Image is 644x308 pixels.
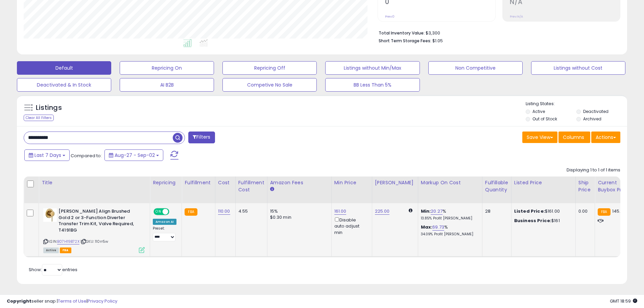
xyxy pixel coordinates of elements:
a: 110.00 [218,208,230,215]
div: Fulfillment Cost [238,179,264,193]
a: 225.00 [375,208,390,215]
div: Amazon AI [153,219,176,225]
a: B07H19B72X [57,239,79,244]
div: 15% [270,208,326,214]
a: 161.00 [334,208,347,215]
div: Listed Price [514,179,573,186]
span: Columns [563,134,584,141]
button: Last 7 Days [24,149,70,161]
div: Fulfillment [185,179,212,186]
button: Aug-27 - Sep-02 [104,149,163,161]
span: ON [154,209,163,215]
div: % [421,208,477,221]
b: Max: [421,224,433,230]
button: Filters [188,132,215,143]
button: Columns [558,132,590,143]
div: ASIN: [43,208,145,252]
b: Short Term Storage Fees: [379,38,431,44]
th: The percentage added to the cost of goods (COGS) that forms the calculator for Min & Max prices. [418,176,482,203]
a: Terms of Use [58,298,87,304]
button: Listings without Cost [531,61,625,75]
div: [PERSON_NAME] [375,179,415,186]
strong: Copyright [7,298,31,304]
span: Show: entries [29,266,77,273]
div: Clear All Filters [24,115,54,121]
div: Current Buybox Price [598,179,633,193]
small: Prev: 0 [385,15,395,19]
small: Prev: N/A [510,15,523,19]
a: Privacy Policy [88,298,117,304]
button: AI B2B [120,78,214,92]
button: Save View [522,132,557,143]
a: 20.27 [431,208,443,215]
span: All listings currently available for purchase on Amazon [43,247,59,253]
b: Listed Price: [514,208,545,214]
button: Repricing Off [222,61,317,75]
li: $3,300 [379,28,615,37]
div: Fulfillable Quantity [485,179,508,193]
small: FBA [185,208,197,216]
div: $0.30 min [270,214,326,220]
span: 2025-09-10 18:59 GMT [610,298,637,304]
div: 4.55 [238,208,262,214]
p: 13.85% Profit [PERSON_NAME] [421,216,477,221]
span: 145.99 [612,208,626,214]
div: Min Price [334,179,369,186]
span: Aug-27 - Sep-02 [115,152,155,159]
img: 31OiOTctOeL._SL40_.jpg [43,208,57,222]
div: Displaying 1 to 1 of 1 items [567,167,620,173]
button: Competive No Sale [222,78,317,92]
small: FBA [598,208,610,216]
b: Total Inventory Value: [379,30,425,36]
div: seller snap | | [7,298,117,305]
div: Preset: [153,226,176,241]
small: Amazon Fees. [270,186,274,192]
div: Cost [218,179,233,186]
label: Out of Stock [532,116,557,122]
div: $161 [514,218,570,224]
div: Ship Price [578,179,592,193]
span: Compared to: [71,152,102,159]
div: % [421,224,477,237]
h5: Listings [36,103,62,113]
div: $161.00 [514,208,570,214]
span: | SKU: 110rr5w [80,239,108,244]
div: Markup on Cost [421,179,479,186]
a: 69.73 [432,224,444,231]
span: Last 7 Days [34,152,61,159]
div: Repricing [153,179,179,186]
button: Deactivated & In Stock [17,78,111,92]
button: Non Competitive [428,61,523,75]
div: Title [42,179,147,186]
label: Active [532,109,545,114]
div: Amazon Fees [270,179,329,186]
button: Repricing On [120,61,214,75]
span: FBA [60,247,71,253]
b: Business Price: [514,217,551,224]
div: 28 [485,208,506,214]
span: OFF [168,209,179,215]
b: Min: [421,208,431,214]
button: Default [17,61,111,75]
label: Deactivated [583,109,609,114]
button: Actions [591,132,620,143]
label: Archived [583,116,601,122]
button: Listings without Min/Max [325,61,420,75]
button: BB Less Than 5% [325,78,420,92]
p: Listing States: [526,101,627,107]
p: 34.09% Profit [PERSON_NAME] [421,232,477,237]
b: [PERSON_NAME] Align Brushed Gold 2 or 3-Function Diverter Transfer Trim Kit, Valve Required, T4191BG [58,208,141,235]
div: 0.00 [578,208,590,214]
div: Disable auto adjust min [334,216,367,236]
span: $1.05 [432,38,443,44]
